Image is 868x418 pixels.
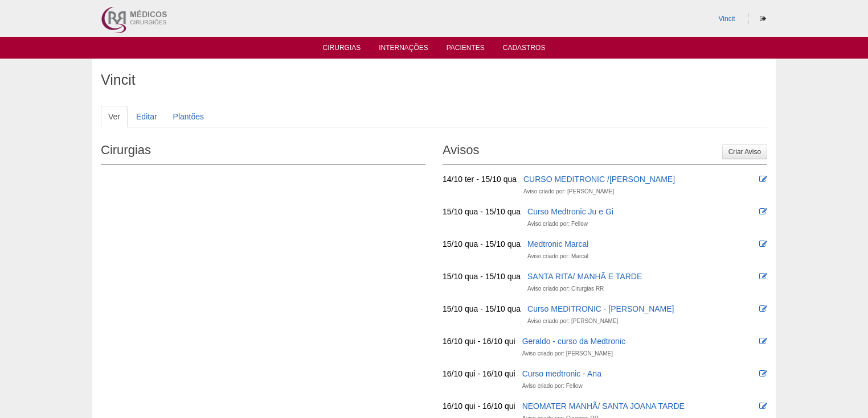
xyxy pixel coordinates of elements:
div: 16/10 qui - 16/10 qui [443,368,515,379]
div: 14/10 ter - 15/10 qua [443,173,517,185]
div: Aviso criado por: [PERSON_NAME] [522,348,613,359]
div: 15/10 qua - 15/10 qua [443,303,521,314]
i: Editar [759,305,767,313]
a: Curso MEDITRONIC - [PERSON_NAME] [527,304,674,313]
a: Medtronic Marcal [527,239,588,249]
div: Aviso criado por: [PERSON_NAME] [523,186,614,197]
a: Vincit [719,15,735,23]
h2: Cirurgias [101,139,425,165]
i: Editar [759,272,767,280]
a: Curso medtronic - Ana [522,369,601,378]
i: Editar [759,402,767,410]
i: Editar [759,240,767,248]
div: 15/10 qua - 15/10 qua [443,206,521,217]
i: Editar [759,337,767,345]
a: Plantões [166,106,211,127]
a: NEOMATER MANHÃ/ SANTA JOANA TARDE [522,402,685,411]
a: SANTA RITA/ MANHÃ E TARDE [527,272,642,281]
div: 15/10 qua - 15/10 qua [443,271,521,282]
a: Criar Aviso [722,144,767,159]
div: Aviso criado por: Fellow [527,218,588,230]
i: Editar [759,370,767,378]
h1: Vincit [101,73,767,87]
i: Editar [759,208,767,216]
div: Aviso criado por: Cirurgias RR [527,283,604,295]
div: 16/10 qui - 16/10 qui [443,400,515,412]
div: 15/10 qua - 15/10 qua [443,238,521,250]
i: Editar [759,175,767,183]
i: Sair [760,15,766,22]
a: Internações [379,44,428,55]
div: Aviso criado por: [PERSON_NAME] [527,316,618,327]
a: Editar [129,106,165,127]
a: Cadastros [503,44,546,55]
a: Geraldo - curso da Medtronic [522,337,625,346]
h2: Avisos [443,139,767,165]
a: Ver [101,106,128,127]
a: Curso Medtronic Ju e Gi [527,207,613,216]
div: 16/10 qui - 16/10 qui [443,336,515,347]
div: Aviso criado por: Marcal [527,251,588,262]
div: Aviso criado por: Fellow [522,380,583,392]
a: Cirurgias [323,44,361,55]
a: CURSO MEDITRONIC /[PERSON_NAME] [523,175,675,184]
a: Pacientes [447,44,485,55]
